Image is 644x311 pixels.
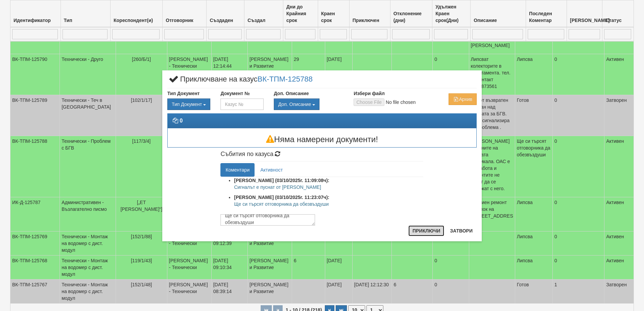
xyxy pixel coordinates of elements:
a: ВК-ТПМ-125788 [258,75,313,83]
button: Архив [449,93,477,105]
span: Тип Документ [172,102,202,107]
button: Затвори [446,225,477,236]
span: Приключване на казус [167,75,313,88]
label: Избери файл [354,90,385,97]
label: Документ № [220,90,249,97]
p: Сигналът е пуснат от [PERSON_NAME] [234,184,423,191]
span: Доп. Описание [278,102,311,107]
label: Тип Документ [167,90,200,97]
button: Приключи [408,225,444,236]
h3: Няма намерени документи! [168,135,476,144]
a: Активност [255,163,288,177]
div: Двоен клик, за изчистване на избраната стойност. [274,98,343,110]
p: Ще си търсят отговорника да обезвъздуши [234,201,423,207]
strong: [PERSON_NAME] (03/10/2025г. 11:09:08ч): [234,178,329,183]
button: Доп. Описание [274,98,319,110]
strong: 0 [180,118,183,124]
h4: Събития по казуса [220,151,423,158]
strong: [PERSON_NAME] (03/10/2025г. 11:23:07ч): [234,195,329,200]
button: Тип Документ [167,98,210,110]
label: Доп. Описание [274,90,309,97]
div: Двоен клик, за изчистване на избраната стойност. [167,98,210,110]
input: Казус № [220,98,263,110]
a: Коментари [220,163,255,177]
